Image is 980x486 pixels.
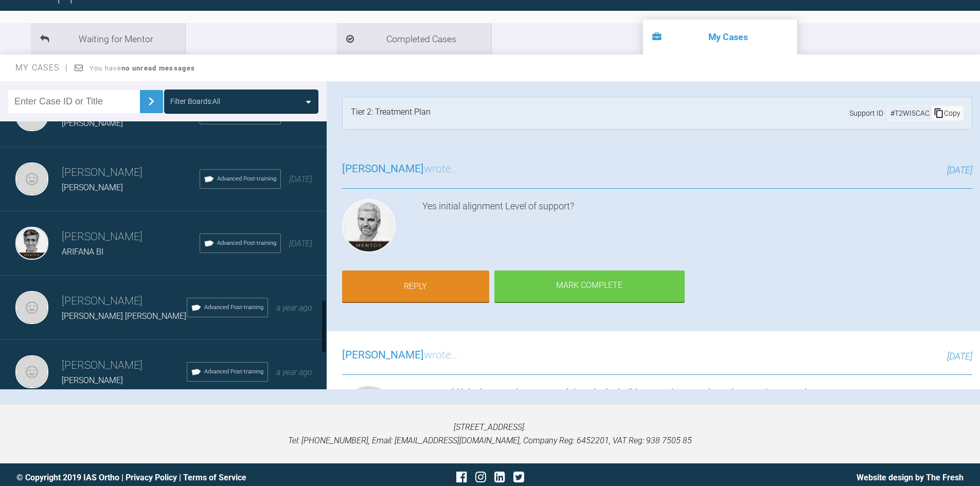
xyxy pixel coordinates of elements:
[888,107,932,119] div: # T2WI5CAC
[276,303,312,313] span: a year ago
[62,311,186,321] span: [PERSON_NAME] [PERSON_NAME]
[183,473,246,482] a: Terms of Service
[947,165,972,175] span: [DATE]
[31,23,185,55] li: Waiting for Mentor
[276,367,312,377] span: a year ago
[217,174,276,184] span: Advanced Post-training
[90,64,195,72] span: You have
[422,385,972,443] div: so would it be better to brace on and then do the build ups as the upper laterals are quite rotated
[16,421,964,447] p: [STREET_ADDRESS]. Tel: [PHONE_NUMBER], Email: [EMAIL_ADDRESS][DOMAIN_NAME], Company Reg: 6452201,...
[62,247,103,257] span: ARIFANA BI
[289,239,312,248] span: [DATE]
[351,105,431,121] div: Tier 2: Treatment Plan
[62,228,200,246] h3: [PERSON_NAME]
[857,473,964,482] a: Website design by The Fresh
[143,93,159,110] img: chevronRight.28bd32b0.svg
[849,107,883,119] span: Support ID
[342,271,489,302] a: Reply
[422,199,972,257] div: Yes initial alignment Level of support?
[337,23,491,55] li: Completed Cases
[62,183,123,192] span: [PERSON_NAME]
[126,473,177,482] a: Privacy Policy
[342,199,396,253] img: Ross Hobson
[643,20,797,55] li: My Cases
[947,351,972,362] span: [DATE]
[342,163,424,175] span: [PERSON_NAME]
[62,118,123,128] span: [PERSON_NAME]
[121,64,195,72] strong: no unread messages
[494,271,685,302] div: Mark Complete
[342,347,459,364] h3: wrote...
[15,355,48,388] img: Mezmin Sawani
[170,96,220,107] div: Filter Boards: All
[15,291,48,324] img: Mezmin Sawani
[62,375,123,385] span: [PERSON_NAME]
[342,385,396,439] img: Mezmin Sawani
[8,90,140,113] input: Enter Case ID or Title
[15,163,48,195] img: Mezmin Sawani
[62,164,200,182] h3: [PERSON_NAME]
[15,227,48,260] img: Asif Chatoo
[15,63,68,73] span: My Cases
[932,106,963,120] div: Copy
[204,367,263,376] span: Advanced Post-training
[16,471,332,484] div: © Copyright 2019 IAS Ortho | |
[217,239,276,248] span: Advanced Post-training
[62,357,187,374] h3: [PERSON_NAME]
[62,293,187,310] h3: [PERSON_NAME]
[342,349,424,361] span: [PERSON_NAME]
[204,303,263,312] span: Advanced Post-training
[342,160,459,178] h3: wrote...
[289,174,312,184] span: [DATE]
